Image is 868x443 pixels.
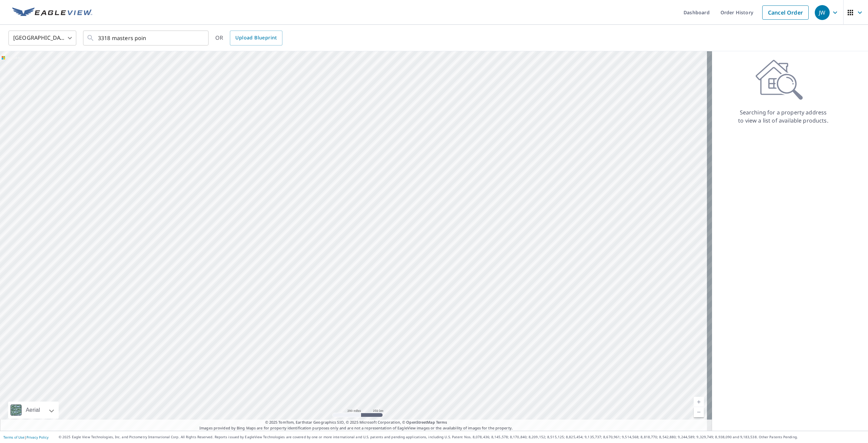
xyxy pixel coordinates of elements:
a: Privacy Policy [26,435,48,440]
div: Aerial [24,402,42,419]
a: Cancel Order [762,5,809,20]
a: Terms of Use [3,435,24,440]
div: Aerial [8,402,59,419]
p: Searching for a property address to view a list of available products. [738,108,829,125]
a: Terms [436,420,447,425]
div: [GEOGRAPHIC_DATA] [8,29,76,48]
div: OR [215,31,282,45]
div: JW [815,5,830,20]
p: | [3,435,48,439]
input: Search by address or latitude-longitude [98,29,195,48]
span: Upload Blueprint [235,34,277,42]
img: EV Logo [12,7,92,18]
span: © 2025 TomTom, Earthstar Geographics SIO, © 2025 Microsoft Corporation, © [265,420,447,425]
p: © 2025 Eagle View Technologies, Inc. and Pictometry International Corp. All Rights Reserved. Repo... [59,435,865,440]
a: OpenStreetMap [406,420,435,425]
a: Current Level 5, Zoom In [694,397,704,407]
a: Upload Blueprint [230,31,282,45]
a: Current Level 5, Zoom Out [694,407,704,417]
